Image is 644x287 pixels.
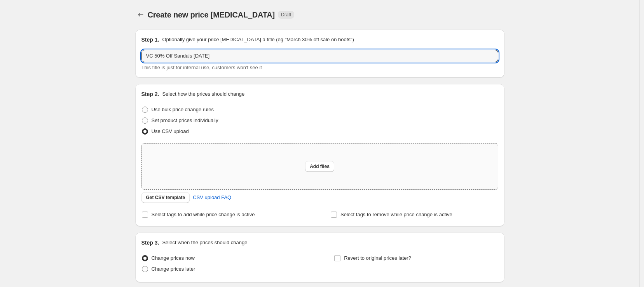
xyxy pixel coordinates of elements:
[281,12,291,18] span: Draft
[152,266,195,272] span: Change prices later
[162,239,247,247] p: Select when the prices should change
[141,192,190,203] button: Get CSV template
[305,161,334,172] button: Add files
[310,163,330,170] span: Add files
[141,50,498,62] input: 30% off holiday sale
[152,128,189,134] span: Use CSV upload
[340,212,452,217] span: Select tags to remove while price change is active
[152,117,218,123] span: Set product prices individually
[152,212,255,217] span: Select tags to add while price change is active
[162,36,354,44] p: Optionally give your price [MEDICAL_DATA] a title (eg "March 30% off sale on boots")
[188,191,236,204] a: CSV upload FAQ
[152,107,214,112] span: Use bulk price change rules
[141,90,159,98] h2: Step 2.
[193,194,231,201] span: CSV upload FAQ
[141,36,159,44] h2: Step 1.
[148,10,275,19] span: Create new price [MEDICAL_DATA]
[141,239,159,247] h2: Step 3.
[152,255,195,261] span: Change prices now
[141,65,262,70] span: This title is just for internal use, customers won't see it
[344,255,411,261] span: Revert to original prices later?
[162,90,244,98] p: Select how the prices should change
[146,194,185,201] span: Get CSV template
[135,9,146,20] button: Price change jobs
